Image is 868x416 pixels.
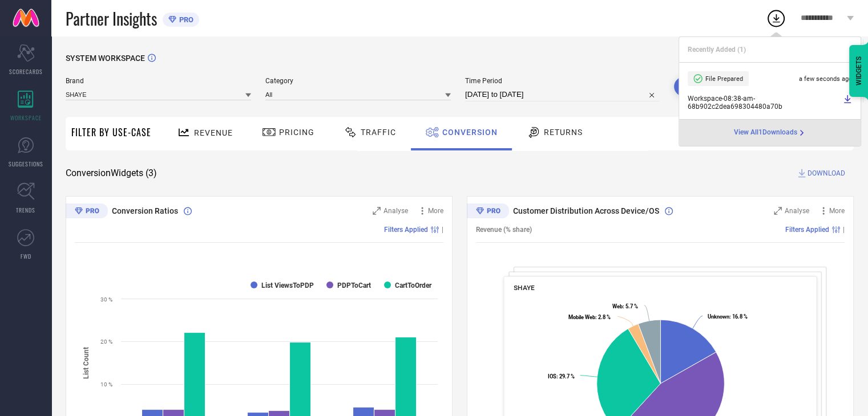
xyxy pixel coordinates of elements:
[337,282,371,289] text: PDPToCart
[261,282,314,289] text: List ViewsToPDP
[514,284,535,292] span: SHAYE
[688,46,746,54] span: Recently Added ( 1 )
[383,207,408,215] span: Analyse
[513,206,659,215] span: Customer Distribution Across Device/OS
[774,207,782,215] svg: Zoom
[766,8,786,28] div: Open download list
[734,128,806,137] a: View All1Downloads
[465,77,660,85] span: Time Period
[100,296,112,303] text: 30 %
[707,313,729,320] tspan: Unknown
[82,346,90,378] tspan: List Count
[612,303,623,309] tspan: Web
[194,128,233,137] span: Revenue
[442,226,443,234] span: |
[808,168,845,179] span: DOWNLOAD
[568,314,611,320] text: : 2.8 %
[688,95,840,111] span: Workspace - 08:38-am - 68b902c2dea698304480a70b
[21,252,31,260] span: FWD
[544,128,583,137] span: Returns
[734,128,806,137] div: Open download page
[705,75,743,83] span: File Prepared
[785,207,809,215] span: Analyse
[442,128,498,137] span: Conversion
[71,125,151,139] span: Filter By Use-Case
[843,95,852,111] a: Download
[674,77,736,96] button: Search
[361,128,396,137] span: Traffic
[467,203,509,221] div: Premium
[66,168,157,179] span: Conversion Widgets ( 3 )
[799,75,852,83] span: a few seconds ago
[100,381,112,388] text: 10 %
[373,207,381,215] svg: Zoom
[707,313,747,320] text: : 16.8 %
[548,373,556,380] tspan: IOS
[612,303,638,309] text: : 5.7 %
[10,113,42,122] span: WORKSPACE
[265,77,451,85] span: Category
[66,77,251,85] span: Brand
[112,206,178,215] span: Conversion Ratios
[279,128,314,137] span: Pricing
[548,373,575,380] text: : 29.7 %
[9,160,43,168] span: SUGGESTIONS
[476,226,532,234] span: Revenue (% share)
[176,15,193,24] span: PRO
[428,207,443,215] span: More
[829,207,845,215] span: More
[568,314,595,320] tspan: Mobile Web
[734,128,797,137] span: View All 1 Downloads
[785,226,829,234] span: Filters Applied
[465,88,660,101] input: Select time period
[66,203,108,221] div: Premium
[66,7,157,30] span: Partner Insights
[843,226,845,234] span: |
[66,54,145,63] span: SYSTEM WORKSPACE
[384,226,428,234] span: Filters Applied
[395,282,432,289] text: CartToOrder
[9,67,43,76] span: SCORECARDS
[16,206,35,214] span: TRENDS
[100,338,112,345] text: 20 %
